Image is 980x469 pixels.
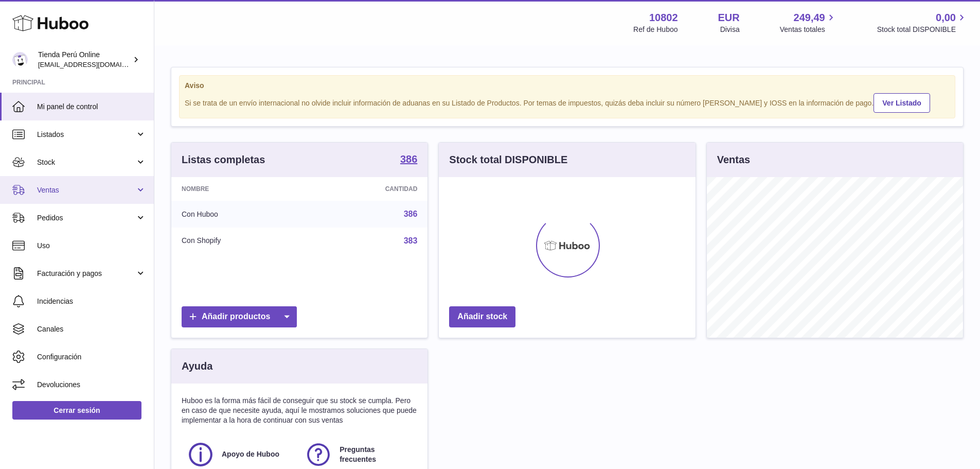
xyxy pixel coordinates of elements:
span: Uso [37,241,146,251]
span: Apoyo de Huboo [222,449,279,459]
a: 386 [404,210,418,218]
a: 386 [400,154,417,166]
td: Con Shopify [171,228,308,254]
p: Huboo es la forma más fácil de conseguir que su stock se cumpla. Pero en caso de que necesite ayu... [182,396,417,425]
div: Tienda Perú Online [38,50,131,70]
span: Stock [37,158,135,167]
span: Configuración [37,352,146,362]
span: Stock total DISPONIBLE [877,25,968,34]
h3: Stock total DISPONIBLE [449,153,567,167]
th: Nombre [171,177,308,201]
span: 249,49 [794,11,825,25]
a: 0,00 Stock total DISPONIBLE [877,11,968,34]
div: Divisa [720,25,740,34]
img: internalAdmin-10802@internal.huboo.com [12,52,28,67]
a: Apoyo de Huboo [187,441,294,468]
span: Mi panel de control [37,102,146,112]
strong: EUR [718,11,740,25]
h3: Ayuda [182,359,212,373]
span: Ventas totales [780,25,837,34]
a: 383 [404,236,418,245]
div: Si se trata de un envío internacional no olvide incluir información de aduanas en su Listado de P... [185,92,950,113]
div: Ref de Huboo [633,25,678,34]
a: Cerrar sesión [12,401,141,420]
span: Facturación y pagos [37,269,135,279]
a: Preguntas frecuentes [305,441,412,468]
span: Ventas [37,185,135,195]
th: Cantidad [308,177,428,201]
span: Listados [37,130,135,140]
td: Con Huboo [171,201,308,228]
strong: Aviso [185,81,950,91]
span: Incidencias [37,297,146,306]
a: 249,49 Ventas totales [780,11,837,34]
span: Preguntas frecuentes [340,445,411,464]
strong: 10802 [649,11,678,25]
span: Devoluciones [37,380,146,390]
strong: 386 [400,154,417,164]
h3: Ventas [717,153,750,167]
span: 0,00 [936,11,956,25]
a: Ver Listado [874,93,930,113]
span: [EMAIL_ADDRESS][DOMAIN_NAME] [38,60,151,68]
h3: Listas completas [182,153,265,167]
span: Canales [37,324,146,334]
a: Añadir productos [182,306,297,327]
a: Añadir stock [449,306,515,327]
span: Pedidos [37,213,135,223]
